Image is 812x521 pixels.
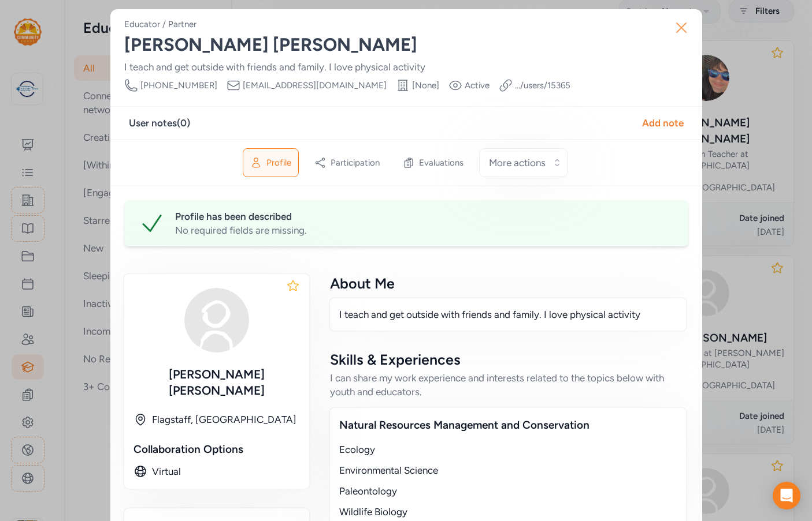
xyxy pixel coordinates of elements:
div: Flagstaff, [GEOGRAPHIC_DATA] [152,413,300,426]
p: I teach and get outside with friends and family. I love physical activity [339,308,677,321]
div: Ecology [339,443,677,456]
a: .../users/15365 [515,80,570,91]
div: Paleontology [339,484,677,498]
span: Participation [331,157,380,168]
span: Evaluations [419,157,464,168]
span: [None] [412,80,439,91]
div: User notes ( 0 ) [129,116,190,130]
button: More actions [479,148,568,177]
div: [PERSON_NAME] [PERSON_NAME] [124,35,688,55]
span: Profile [266,157,291,168]
div: Profile has been described [175,209,674,223]
div: Open Intercom Messenger [773,482,800,509]
div: Add note [642,116,684,130]
span: [PHONE_NUMBER] [140,80,217,91]
span: More actions [489,156,546,170]
div: Environmental Science [339,463,677,477]
div: [PERSON_NAME] [PERSON_NAME] [134,366,300,399]
div: About Me [330,274,686,293]
img: avatar38fbb18c.svg [180,283,254,357]
div: Collaboration Options [134,441,300,458]
span: [EMAIL_ADDRESS][DOMAIN_NAME] [243,80,387,91]
div: Educator / Partner [124,18,196,30]
div: Wildlife Biology [339,505,677,519]
div: No required fields are missing. [175,223,674,237]
div: Skills & Experiences [330,350,686,369]
div: I can share my work experience and interests related to the topics below with youth and educators. [330,371,686,399]
div: I teach and get outside with friends and family. I love physical activity [124,60,688,74]
span: Active [465,80,490,91]
div: Natural Resources Management and Conservation [339,417,677,433]
div: Virtual [152,464,300,478]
